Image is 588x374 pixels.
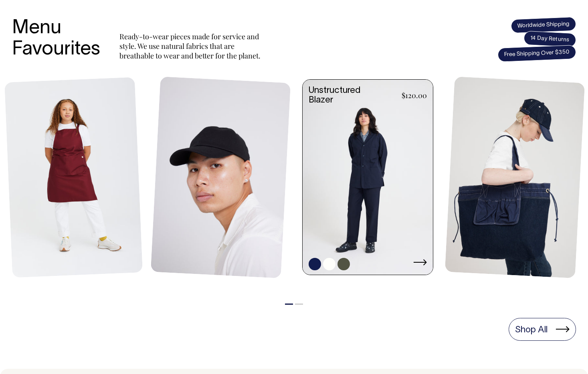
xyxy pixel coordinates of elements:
button: 1 of 2 [285,304,293,305]
span: Worldwide Shipping [511,16,576,33]
p: Ready-to-wear pieces made for service and style. We use natural fabrics that are breathable to we... [119,32,264,60]
h3: Menu Favourites [12,18,100,60]
button: 2 of 2 [295,304,303,305]
img: Mo Apron [4,77,143,277]
span: Free Shipping Over $350 [497,45,576,62]
span: 14 Day Returns [523,31,576,48]
img: Store Bag [445,76,585,278]
a: Shop All [509,318,576,340]
img: Blank Dad Cap [151,76,291,278]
